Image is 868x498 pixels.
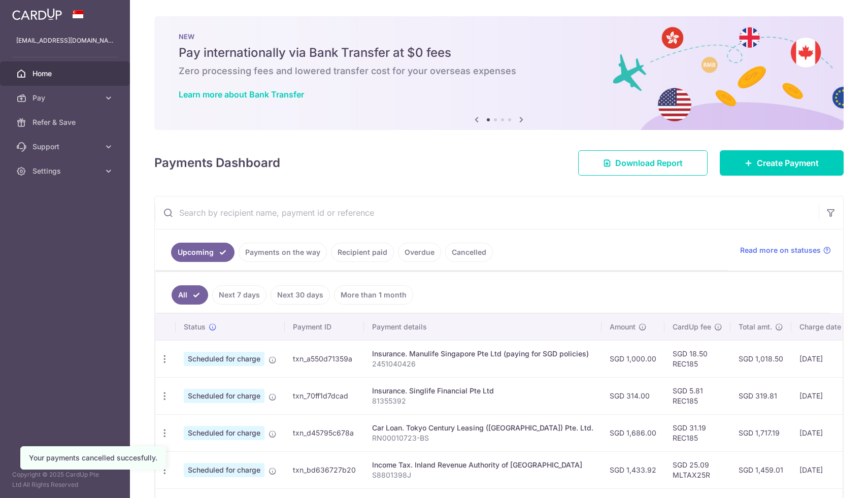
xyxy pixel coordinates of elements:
span: Refer & Save [32,117,99,127]
td: SGD 1,459.01 [730,451,791,488]
h5: Pay internationally via Bank Transfer at $0 fees [179,45,819,61]
a: All [172,285,208,305]
img: Bank transfer banner [154,16,844,130]
h4: Payments Dashboard [154,154,280,172]
a: Download Report [578,150,708,176]
p: 2451040426 [372,359,593,369]
div: Your payments cancelled succesfully. [29,453,157,463]
p: 81355392 [372,396,593,406]
td: SGD 1,000.00 [602,340,664,377]
span: Amount [610,322,636,332]
td: [DATE] [791,340,860,377]
td: txn_bd636727b20 [285,451,364,488]
span: Total amt. [739,322,772,332]
span: CardUp fee [673,322,711,332]
iframe: Opens a widget where you can find more information [803,468,858,493]
span: Create Payment [757,157,819,169]
span: Download Report [615,157,683,169]
th: Payment details [364,314,602,340]
span: Home [32,69,99,79]
span: Settings [32,166,99,176]
h6: Zero processing fees and lowered transfer cost for your overseas expenses [179,65,819,77]
span: Scheduled for charge [184,426,264,440]
div: Income Tax. Inland Revenue Authority of [GEOGRAPHIC_DATA] [372,460,593,470]
div: Insurance. Manulife Singapore Pte Ltd (paying for SGD policies) [372,349,593,359]
a: More than 1 month [334,285,413,305]
td: SGD 314.00 [602,377,664,414]
td: [DATE] [791,377,860,414]
span: Charge date [799,322,841,332]
td: SGD 319.81 [730,377,791,414]
span: Read more on statuses [740,245,821,255]
span: Scheduled for charge [184,352,264,366]
th: Payment ID [285,314,364,340]
a: Cancelled [445,243,493,262]
a: Create Payment [720,150,844,176]
input: Search by recipient name, payment id or reference [155,196,819,229]
a: Read more on statuses [740,245,831,255]
a: Recipient paid [331,243,394,262]
p: [EMAIL_ADDRESS][DOMAIN_NAME] [16,36,114,46]
a: Upcoming [171,243,235,262]
td: txn_70ff1d7dcad [285,377,364,414]
td: [DATE] [791,414,860,451]
span: Pay [32,93,99,103]
span: Status [184,322,206,332]
a: Overdue [398,243,441,262]
td: SGD 1,433.92 [602,451,664,488]
p: S8801398J [372,470,593,480]
span: Support [32,142,99,152]
a: Payments on the way [239,243,327,262]
td: SGD 18.50 REC185 [664,340,730,377]
p: RN00010723-BS [372,433,593,443]
td: SGD 1,717.19 [730,414,791,451]
a: Next 7 days [212,285,266,305]
div: Insurance. Singlife Financial Pte Ltd [372,386,593,396]
td: SGD 5.81 REC185 [664,377,730,414]
td: txn_d45795c678a [285,414,364,451]
span: Scheduled for charge [184,389,264,403]
td: SGD 31.19 REC185 [664,414,730,451]
a: Learn more about Bank Transfer [179,89,304,99]
td: SGD 25.09 MLTAX25R [664,451,730,488]
td: SGD 1,018.50 [730,340,791,377]
p: NEW [179,32,819,41]
div: Car Loan. Tokyo Century Leasing ([GEOGRAPHIC_DATA]) Pte. Ltd. [372,423,593,433]
td: [DATE] [791,451,860,488]
td: txn_a550d71359a [285,340,364,377]
a: Next 30 days [271,285,330,305]
td: SGD 1,686.00 [602,414,664,451]
img: CardUp [12,8,62,20]
span: Scheduled for charge [184,463,264,477]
